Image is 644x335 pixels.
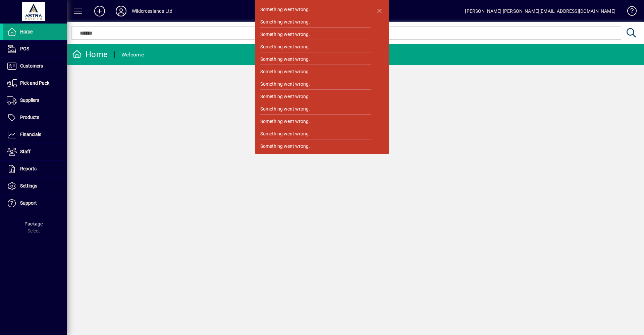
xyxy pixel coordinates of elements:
[260,93,310,100] div: Something went wrong.
[20,80,49,86] span: Pick and Pack
[20,115,39,120] span: Products
[3,41,67,57] a: POS
[20,132,41,137] span: Financials
[260,68,310,75] div: Something went wrong.
[20,46,29,51] span: POS
[3,75,67,92] a: Pick and Pack
[3,109,67,126] a: Products
[260,130,310,137] div: Something went wrong.
[110,5,132,17] button: Profile
[121,49,144,60] div: Welcome
[3,195,67,212] a: Support
[260,118,310,125] div: Something went wrong.
[24,221,43,226] span: Package
[3,58,67,75] a: Customers
[20,63,43,69] span: Customers
[20,149,31,154] span: Staff
[3,126,67,143] a: Financials
[622,1,636,23] a: Knowledge Base
[132,6,172,16] div: Wildcrosslands Ltd
[260,106,310,113] div: Something went wrong.
[20,29,33,34] span: Home
[3,143,67,160] a: Staff
[3,178,67,195] a: Settings
[260,81,310,88] div: Something went wrong.
[260,43,310,50] div: Something went wrong.
[465,6,615,16] div: [PERSON_NAME] [PERSON_NAME][EMAIL_ADDRESS][DOMAIN_NAME]
[72,49,108,60] div: Home
[20,183,37,189] span: Settings
[20,166,37,171] span: Reports
[20,200,37,206] span: Support
[20,97,39,103] span: Suppliers
[3,92,67,109] a: Suppliers
[260,56,310,63] div: Something went wrong.
[3,161,67,177] a: Reports
[89,5,110,17] button: Add
[260,143,310,150] div: Something went wrong.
